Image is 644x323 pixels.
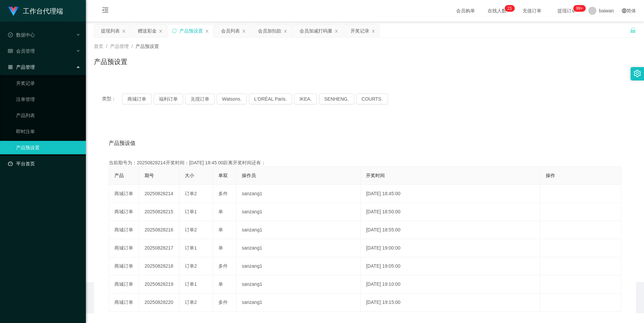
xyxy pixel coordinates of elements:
h1: 工作台代理端 [23,0,63,22]
div: 提现列表 [101,24,120,37]
td: 商城订单 [109,221,139,239]
i: 图标: close [334,29,338,33]
span: 订单2 [185,227,197,232]
i: 图标: check-circle-o [8,33,13,37]
span: 操作 [546,173,555,178]
i: 图标: close [283,29,287,33]
span: 开奖时间 [366,173,385,178]
span: 会员管理 [8,48,35,54]
i: 图标: appstore-o [8,65,13,69]
a: 开奖记录 [16,76,80,90]
div: 2021 [91,298,639,305]
span: 产品预设值 [109,139,136,147]
td: sanzang1 [236,293,361,312]
span: 提现订单 [554,8,580,13]
div: 会员加减打码量 [300,24,332,37]
p: 2 [507,5,510,12]
td: 20250828219 [139,275,179,293]
i: 图标: close [242,29,246,33]
td: [DATE] 18:50:00 [361,203,540,221]
span: 单 [218,209,223,214]
a: 注单管理 [16,93,80,106]
a: 产品列表 [16,109,80,122]
span: 大小 [185,173,194,178]
td: [DATE] 18:55:00 [361,221,540,239]
td: 20250828215 [139,203,179,221]
td: sanzang1 [236,203,361,221]
button: Watsons. [217,94,247,104]
td: sanzang1 [236,221,361,239]
span: 产品预设置 [136,44,159,49]
td: sanzang1 [236,185,361,203]
td: [DATE] 19:15:00 [361,293,540,312]
button: COURTS. [356,94,388,104]
p: 1 [510,5,512,12]
i: 图标: menu-fold [94,0,117,22]
i: 图标: global [622,8,627,13]
img: logo.9652507e.png [8,7,19,16]
div: 产品预设置 [179,24,203,37]
td: 商城订单 [109,275,139,293]
span: 操作员 [242,173,256,178]
span: 订单1 [185,281,197,287]
td: sanzang1 [236,275,361,293]
div: 会员加扣款 [258,24,281,37]
span: 订单2 [185,191,197,196]
span: 在线人数 [484,8,510,13]
button: L'ORÉAL Paris. [249,94,292,104]
i: 图标: close [205,29,209,33]
span: / [131,44,133,49]
span: 订单1 [185,245,197,251]
td: 商城订单 [109,185,139,203]
span: 产品 [114,173,124,178]
span: 单 [218,281,223,287]
span: 多件 [218,263,228,269]
span: 产品管理 [110,44,129,49]
span: 多件 [218,300,228,305]
td: [DATE] 19:00:00 [361,239,540,257]
span: 期号 [145,173,154,178]
button: 兑现订单 [185,94,215,104]
i: 图标: setting [634,70,641,77]
sup: 21 [505,5,515,12]
span: 多件 [218,191,228,196]
span: 充值订单 [519,8,545,13]
i: 图标: close [122,29,126,33]
span: 首页 [94,44,103,49]
td: [DATE] 18:45:00 [361,185,540,203]
i: 图标: sync [172,29,177,33]
a: 图标: dashboard平台首页 [8,157,80,170]
td: 20250828218 [139,257,179,275]
td: [DATE] 19:10:00 [361,275,540,293]
td: 商城订单 [109,293,139,312]
td: 商城订单 [109,257,139,275]
button: 商城订单 [122,94,152,104]
a: 产品预设置 [16,141,80,154]
td: 商城订单 [109,239,139,257]
div: 赠送彩金 [138,24,157,37]
span: 单双 [218,173,228,178]
span: 产品管理 [8,64,35,70]
td: 20250828217 [139,239,179,257]
i: 图标: close [159,29,163,33]
button: SENHENG. [319,94,354,104]
i: 图标: close [371,29,375,33]
td: sanzang1 [236,239,361,257]
span: / [106,44,107,49]
td: 20250828216 [139,221,179,239]
span: 单 [218,227,223,232]
div: 会员列表 [221,24,240,37]
td: 20250828214 [139,185,179,203]
td: 20250828220 [139,293,179,312]
span: 数据中心 [8,32,35,38]
a: 工作台代理端 [8,8,63,13]
span: 订单2 [185,300,197,305]
span: 类型： [102,94,122,104]
button: 福利订单 [154,94,183,104]
i: 图标: table [8,49,13,53]
i: 图标: unlock [630,27,636,33]
button: IKEA. [294,94,317,104]
div: 开奖记录 [351,24,369,37]
div: 当前期号为：20250828214开奖时间：[DATE] 18:45:00距离开奖时间还有： [109,159,621,166]
h1: 产品预设置 [94,57,127,67]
